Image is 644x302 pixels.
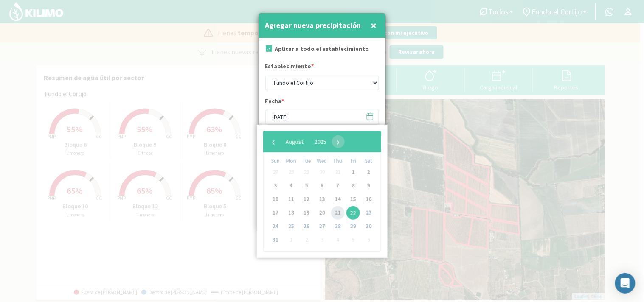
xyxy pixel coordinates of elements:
[315,206,329,220] span: 20
[346,233,360,247] span: 5
[315,193,329,206] span: 13
[369,17,379,34] button: Close
[267,136,345,143] bs-datepicker-navigation-view: ​ ​ ​
[269,165,282,179] span: 27
[362,193,376,206] span: 16
[346,206,360,220] span: 22
[265,62,314,73] label: Establecimiento
[331,193,345,206] span: 14
[286,138,304,145] span: August
[362,179,376,193] span: 9
[315,157,330,165] th: weekday
[309,135,332,148] button: 2025
[332,135,345,148] span: ›
[331,220,345,233] span: 28
[362,165,376,179] span: 2
[331,233,345,247] span: 4
[315,165,329,179] span: 30
[362,206,376,220] span: 23
[284,220,298,233] span: 25
[362,220,376,233] span: 30
[269,206,282,220] span: 17
[371,18,377,32] span: ×
[300,193,313,206] span: 12
[299,157,315,165] th: weekday
[331,179,345,193] span: 7
[269,220,282,233] span: 24
[269,179,282,193] span: 3
[361,157,377,165] th: weekday
[362,233,376,247] span: 6
[300,233,313,247] span: 2
[300,206,313,220] span: 19
[346,220,360,233] span: 29
[284,157,299,165] th: weekday
[315,233,329,247] span: 3
[269,193,282,206] span: 10
[346,179,360,193] span: 8
[331,165,345,179] span: 31
[284,233,298,247] span: 1
[346,165,360,179] span: 1
[284,165,298,179] span: 28
[265,20,361,31] h4: Agregar nueva precipitación
[615,273,636,294] div: Open Intercom Messenger
[284,193,298,206] span: 11
[300,179,313,193] span: 5
[315,220,329,233] span: 27
[315,179,329,193] span: 6
[268,157,284,165] th: weekday
[269,233,282,247] span: 31
[300,165,313,179] span: 29
[275,45,369,53] label: Aplicar a todo el establecimiento
[257,125,388,258] bs-datepicker-container: calendar
[346,193,360,206] span: 15
[280,135,309,148] button: August
[346,157,361,165] th: weekday
[330,157,346,165] th: weekday
[284,179,298,193] span: 4
[300,220,313,233] span: 26
[267,135,280,148] button: ‹
[265,97,284,108] label: Fecha
[284,206,298,220] span: 18
[331,206,345,220] span: 21
[315,138,326,145] span: 2025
